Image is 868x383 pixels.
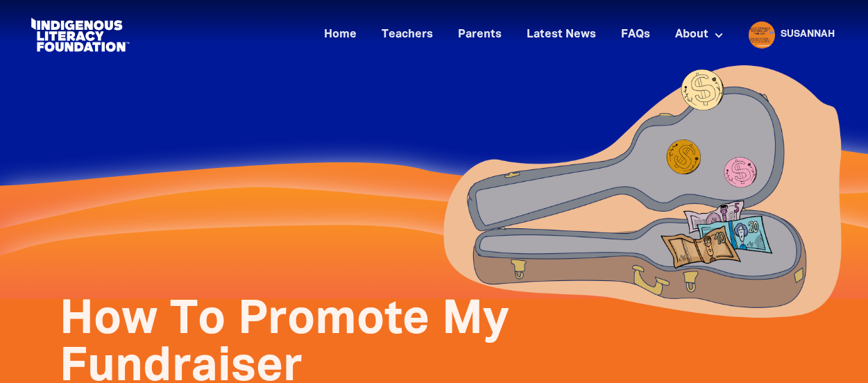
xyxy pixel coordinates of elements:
[373,24,441,46] a: Teachers
[518,24,604,46] a: Latest News
[316,24,365,46] a: Home
[450,24,510,46] a: Parents
[613,24,658,46] a: FAQs
[667,24,732,46] a: About
[781,30,835,40] a: Susannah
